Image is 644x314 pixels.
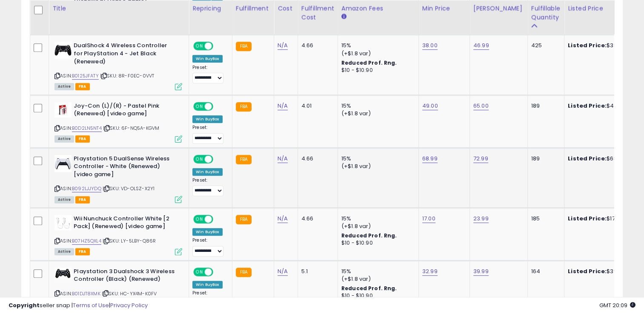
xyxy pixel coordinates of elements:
[100,72,154,79] span: | SKU: 8R-F0EC-0VVT
[568,267,607,275] b: Listed Price:
[531,268,558,275] div: 164
[301,155,331,163] div: 4.66
[341,268,412,275] div: 15%
[341,155,412,163] div: 15%
[236,102,252,111] small: FBA
[192,237,226,257] div: Preset:
[75,83,90,90] span: FBA
[192,125,226,144] div: Preset:
[75,135,90,143] span: FBA
[422,214,435,223] a: 17.00
[74,42,177,68] b: DualShock 4 Wireless Controller for PlayStation 4 - Jet Black (Renewed)
[103,237,156,244] span: | SKU: LY-5LBY-Q86R
[74,215,177,233] b: Wii Nunchuck Controller White [2 Pack] (Renewed) [video game]
[192,168,223,176] div: Win BuyBox
[75,196,90,203] span: FBA
[422,267,438,276] a: 32.99
[422,41,438,50] a: 38.00
[54,268,182,307] div: ASIN:
[422,4,466,13] div: Min Price
[194,43,205,50] span: ON
[341,67,412,74] div: $10 - $10.90
[212,155,226,163] span: OFF
[73,301,109,309] a: Terms of Use
[301,268,331,275] div: 5.1
[192,228,223,236] div: Win BuyBox
[568,215,638,223] div: $17.44
[473,214,489,223] a: 23.99
[54,42,72,59] img: 41JBkCUGj+L._SL40_.jpg
[473,41,489,50] a: 46.99
[54,248,74,255] span: All listings currently available for purchase on Amazon
[341,42,412,49] div: 15%
[103,185,155,192] span: | SKU: VD-OLSZ-X2Y1
[473,102,489,110] a: 65.00
[212,103,226,110] span: OFF
[278,4,294,13] div: Cost
[341,13,346,21] small: Amazon Fees.
[473,4,524,13] div: [PERSON_NAME]
[54,215,182,254] div: ASIN:
[236,4,270,13] div: Fulfillment
[236,155,252,164] small: FBA
[341,285,397,292] b: Reduced Prof. Rng.
[54,83,74,90] span: All listings currently available for purchase on Amazon
[568,268,638,275] div: $39.99
[568,102,638,110] div: $49.15
[301,102,331,110] div: 4.01
[9,301,40,309] strong: Copyright
[278,102,288,110] a: N/A
[422,154,438,163] a: 68.99
[110,301,148,309] a: Privacy Policy
[54,102,72,117] img: 31-tmFngrTL._SL40_.jpg
[422,102,438,110] a: 49.00
[212,43,226,50] span: OFF
[278,214,288,223] a: N/A
[54,135,74,143] span: All listings currently available for purchase on Amazon
[473,267,489,276] a: 39.99
[568,41,607,49] b: Listed Price:
[278,154,288,163] a: N/A
[341,4,415,13] div: Amazon Fees
[72,237,101,245] a: B07HZ5QXL4
[341,59,397,66] b: Reduced Prof. Rng.
[52,4,185,13] div: Title
[236,42,252,51] small: FBA
[212,215,226,223] span: OFF
[54,268,72,279] img: 41XqEOXRsbL._SL40_.jpg
[341,110,412,117] div: (+$1.8 var)
[54,215,72,230] img: 31a91+caFYL._SL40_.jpg
[74,155,177,181] b: Playstation 5 DualSense Wireless Controller - White (Renewed) [video game]
[192,55,223,63] div: Win BuyBox
[72,185,101,192] a: B092LJJYDQ
[54,102,182,142] div: ASIN:
[192,281,223,288] div: Win BuyBox
[568,214,607,223] b: Listed Price:
[103,125,159,131] span: | SKU: 6F-NQ5A-KGVM
[9,302,148,310] div: seller snap | |
[74,268,177,285] b: Playstation 3 Dualshock 3 Wireless Controller (Black) (Renewed)
[192,65,226,84] div: Preset:
[54,196,74,203] span: All listings currently available for purchase on Amazon
[278,41,288,50] a: N/A
[531,102,558,110] div: 189
[192,115,223,123] div: Win BuyBox
[341,275,412,283] div: (+$1.8 var)
[192,4,229,13] div: Repricing
[212,268,226,275] span: OFF
[72,125,102,132] a: B0D2LN5NT4
[568,154,607,163] b: Listed Price:
[568,4,641,13] div: Listed Price
[568,42,638,49] div: $38.00
[341,215,412,223] div: 15%
[54,155,72,172] img: 31j0hxQyh2L._SL40_.jpg
[531,215,558,223] div: 185
[54,155,182,202] div: ASIN:
[301,4,334,22] div: Fulfillment Cost
[194,155,205,163] span: ON
[278,267,288,276] a: N/A
[194,103,205,110] span: ON
[599,301,635,309] span: 2025-09-11 20:09 GMT
[192,177,226,197] div: Preset:
[531,4,561,22] div: Fulfillable Quantity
